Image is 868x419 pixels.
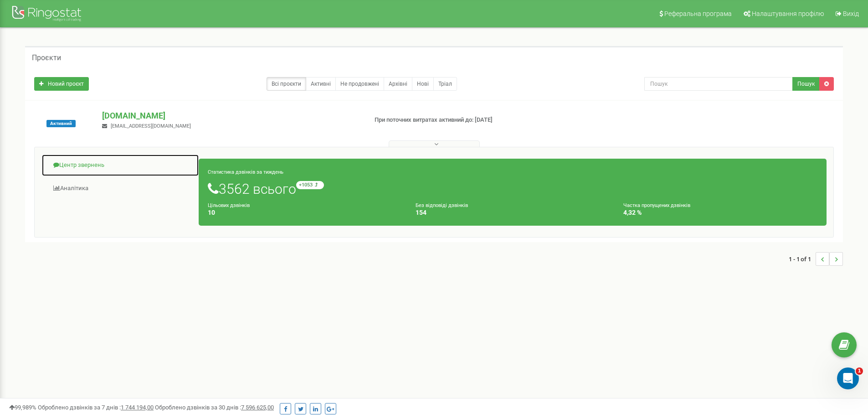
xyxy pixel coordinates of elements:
[752,10,824,17] span: Налаштування профілю
[789,252,816,266] span: 1 - 1 of 1
[38,404,154,411] span: Оброблено дзвінків за 7 днів :
[375,116,564,124] p: При поточних витратах активний до: [DATE]
[792,77,820,91] button: Пошук
[32,54,61,62] h5: Проєкти
[208,181,817,197] h1: 3562 всього
[9,404,36,411] span: 99,989%
[121,404,154,411] u: 1 744 194,00
[384,77,412,91] a: Архівні
[208,202,250,208] small: Цільових дзвінків
[412,77,434,91] a: Нові
[789,243,843,275] nav: ...
[416,202,468,208] small: Без відповіді дзвінків
[335,77,384,91] a: Не продовжені
[102,110,360,122] p: [DOMAIN_NAME]
[241,404,274,411] u: 7 596 625,00
[208,169,283,175] small: Статистика дзвінків за тиждень
[856,367,863,375] span: 1
[34,77,89,91] a: Новий проєкт
[155,404,274,411] span: Оброблено дзвінків за 30 днів :
[267,77,306,91] a: Всі проєкти
[306,77,336,91] a: Активні
[623,202,690,208] small: Частка пропущених дзвінків
[41,154,199,176] a: Центр звернень
[208,209,402,216] h4: 10
[644,77,793,91] input: Пошук
[623,209,817,216] h4: 4,32 %
[843,10,859,17] span: Вихід
[433,77,457,91] a: Тріал
[837,367,859,389] iframe: Intercom live chat
[46,120,76,127] span: Активний
[41,177,199,200] a: Аналiтика
[296,181,324,189] small: +1053
[416,209,610,216] h4: 154
[664,10,732,17] span: Реферальна програма
[111,123,191,129] span: [EMAIL_ADDRESS][DOMAIN_NAME]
